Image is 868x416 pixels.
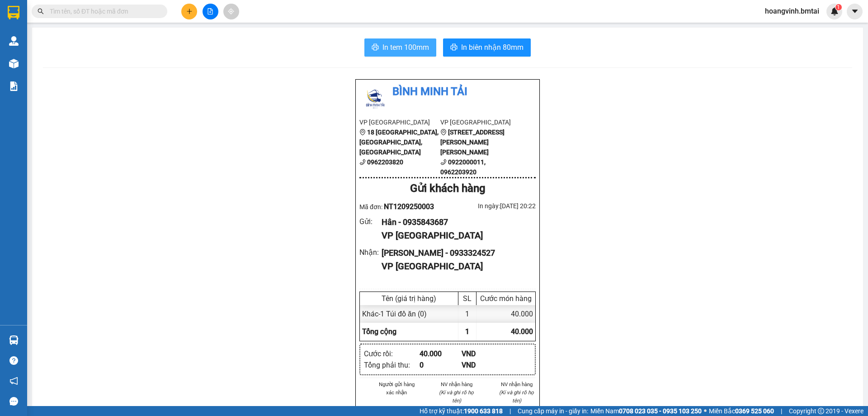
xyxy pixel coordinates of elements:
button: printerIn tem 100mm [364,38,436,57]
img: warehouse-icon [9,335,19,345]
img: solution-icon [9,81,19,91]
div: Tên (giá trị hàng) [362,294,456,303]
div: VND [462,348,504,359]
span: Khác - 1 Túi đồ ăn (0) [362,310,427,318]
span: 40.000 [511,327,533,336]
button: aim [223,4,239,19]
div: VP [GEOGRAPHIC_DATA] [382,229,528,243]
img: logo.jpg [359,83,391,115]
b: [STREET_ADDRESS][PERSON_NAME][PERSON_NAME] [440,129,505,156]
div: Tổng phải thu : [364,359,420,371]
div: 1 [458,305,476,323]
div: Hân - 0935843687 [382,216,528,229]
div: Cước món hàng [479,294,533,303]
img: warehouse-icon [9,36,19,46]
button: caret-down [847,4,863,19]
sup: 1 [835,4,842,10]
strong: 0708 023 035 - 0935 103 250 [619,407,702,415]
li: Người gửi hàng xác nhận [377,380,416,397]
li: NV nhận hàng [497,380,536,388]
span: environment [440,129,447,135]
span: caret-down [851,7,859,15]
img: logo.jpg [5,5,36,36]
span: phone [440,159,447,165]
div: 40.000 [420,348,462,359]
li: VP [GEOGRAPHIC_DATA] [440,117,521,127]
span: file-add [207,8,213,14]
div: VND [462,359,504,371]
span: aim [228,8,234,14]
input: Tìm tên, số ĐT hoặc mã đơn [50,6,156,16]
li: VP [GEOGRAPHIC_DATA] [5,38,62,68]
span: Tổng cộng [362,327,396,336]
b: 0922000011, 0962203920 [440,158,486,176]
span: 1 [837,4,840,10]
img: icon-new-feature [830,7,839,15]
span: hoangvinh.bmtai [758,5,826,17]
div: Gửi khách hàng [359,180,536,197]
div: SL [461,294,474,303]
span: In biên nhận 80mm [461,42,524,53]
span: plus [186,8,193,14]
button: file-add [203,4,218,19]
img: warehouse-icon [9,59,19,68]
span: copyright [818,408,824,414]
div: Cước rồi : [364,348,420,359]
span: phone [359,159,366,165]
li: Bình Minh Tải [5,5,131,22]
div: [PERSON_NAME] - 0933324527 [382,247,528,259]
span: Cung cấp máy in - giấy in: [518,406,588,416]
div: VP [GEOGRAPHIC_DATA] [382,259,528,273]
span: Miền Nam [590,406,702,416]
i: (Kí và ghi rõ họ tên) [439,389,474,404]
img: logo-vxr [8,6,19,19]
span: | [781,406,782,416]
div: 0 [420,359,462,371]
span: printer [450,43,458,52]
span: environment [359,129,366,135]
li: VP [GEOGRAPHIC_DATA] [359,117,440,127]
div: 40.000 [476,305,535,323]
button: printerIn biên nhận 80mm [443,38,531,57]
b: 18 [GEOGRAPHIC_DATA], [GEOGRAPHIC_DATA], [GEOGRAPHIC_DATA] [359,129,439,156]
li: VP [GEOGRAPHIC_DATA] [62,38,120,68]
span: | [509,406,511,416]
span: printer [372,43,379,52]
span: search [38,8,44,14]
span: In tem 100mm [382,42,429,53]
span: ⚪️ [704,409,707,413]
span: NT1209250003 [384,202,434,211]
span: Hỗ trợ kỹ thuật: [420,406,503,416]
span: message [9,397,18,406]
div: Gửi : [359,216,382,227]
i: (Kí và ghi rõ họ tên) [499,389,534,404]
span: question-circle [9,356,18,365]
strong: 1900 633 818 [464,407,503,415]
li: NV nhận hàng [438,380,476,388]
strong: 0369 525 060 [735,407,774,415]
span: notification [9,377,18,385]
span: Miền Bắc [709,406,774,416]
b: 0962203820 [367,158,403,166]
button: plus [181,4,197,19]
span: 1 [465,327,469,336]
div: In ngày: [DATE] 20:22 [448,201,536,211]
div: Nhận : [359,247,382,258]
div: Mã đơn: [359,201,448,212]
li: Bình Minh Tải [359,83,536,100]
